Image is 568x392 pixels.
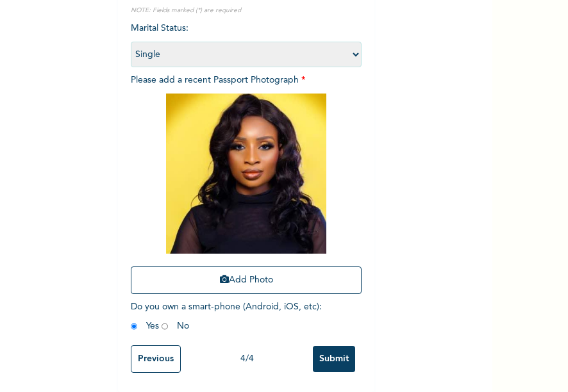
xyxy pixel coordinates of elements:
[181,352,313,366] div: 4 / 4
[131,6,362,15] p: NOTE: Fields marked (*) are required
[131,76,362,300] span: Please add a recent Passport Photograph
[131,345,181,373] input: Previous
[313,346,355,372] input: Submit
[131,24,362,59] span: Marital Status :
[166,94,326,254] img: Crop
[131,302,322,331] span: Do you own a smart-phone (Android, iOS, etc) : Yes No
[131,266,362,294] button: Add Photo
